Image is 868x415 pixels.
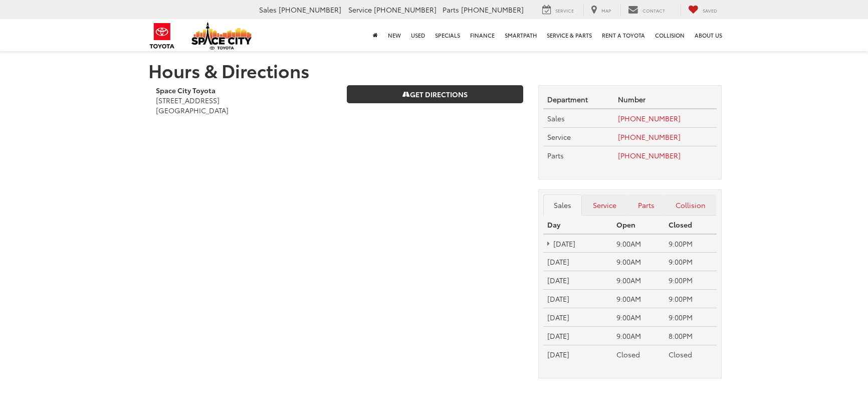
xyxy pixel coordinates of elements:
[148,60,720,80] h1: Hours & Directions
[143,20,181,52] img: Toyota
[618,132,681,142] a: [PHONE_NUMBER]
[259,5,277,15] span: Sales
[348,5,372,15] span: Service
[665,253,717,271] td: 9:00PM
[665,271,717,290] td: 9:00PM
[279,5,341,15] span: [PHONE_NUMBER]
[582,194,627,216] a: Service
[368,19,383,51] a: Home
[612,290,665,308] td: 9:00AM
[665,194,717,216] a: Collision
[430,19,465,51] a: Specials
[547,132,571,142] span: Service
[465,19,500,51] a: Finance
[669,220,692,230] strong: Closed
[665,327,717,345] td: 8:00PM
[612,308,665,327] td: 9:00AM
[614,90,717,109] th: Number
[156,105,229,115] span: [GEOGRAPHIC_DATA]
[543,234,613,253] td: [DATE]
[543,327,613,345] td: [DATE]
[543,308,613,327] td: [DATE]
[347,85,523,103] a: Get Directions on Google Maps
[543,271,613,290] td: [DATE]
[374,5,437,15] span: [PHONE_NUMBER]
[383,19,406,51] a: New
[650,19,690,51] a: Collision
[703,7,717,14] span: Saved
[461,5,524,15] span: [PHONE_NUMBER]
[642,7,665,14] span: Contact
[406,19,430,51] a: Used
[543,290,613,308] td: [DATE]
[627,194,665,216] a: Parts
[542,19,597,51] a: Service & Parts
[535,5,581,16] a: Service
[543,345,613,363] td: [DATE]
[543,90,614,109] th: Department
[620,5,673,16] a: Contact
[690,19,727,51] a: About Us
[665,308,717,327] td: 9:00PM
[681,5,725,16] a: My Saved Vehicles
[616,220,635,230] strong: Open
[597,19,650,51] a: Rent a Toyota
[547,220,560,230] strong: Day
[156,95,220,105] span: [STREET_ADDRESS]
[612,271,665,290] td: 9:00AM
[547,150,564,160] span: Parts
[191,22,252,50] img: Space City Toyota
[156,85,215,95] b: Space City Toyota
[583,5,618,16] a: Map
[612,253,665,271] td: 9:00AM
[543,194,582,216] a: Sales
[618,113,681,123] a: [PHONE_NUMBER]
[443,5,459,15] span: Parts
[156,133,523,393] iframe: Google Map
[547,113,565,123] span: Sales
[500,19,542,51] a: SmartPath
[543,253,613,271] td: [DATE]
[601,7,611,14] span: Map
[612,345,665,363] td: Closed
[555,7,574,14] span: Service
[612,327,665,345] td: 9:00AM
[665,290,717,308] td: 9:00PM
[612,234,665,253] td: 9:00AM
[665,345,717,363] td: Closed
[665,234,717,253] td: 9:00PM
[618,150,681,160] a: [PHONE_NUMBER]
